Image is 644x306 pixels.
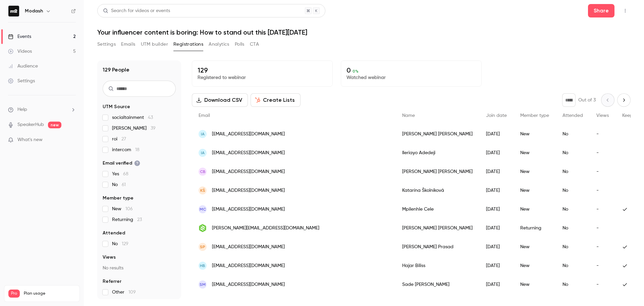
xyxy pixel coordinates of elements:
span: Help [17,106,27,113]
span: UTM Source [103,103,130,110]
button: Create Lists [251,93,301,107]
div: New [514,125,556,143]
div: No [556,256,590,275]
span: [EMAIL_ADDRESS][DOMAIN_NAME] [212,168,285,175]
div: New [514,181,556,200]
div: Sade [PERSON_NAME] [395,275,479,294]
span: new [48,122,61,128]
div: No [556,143,590,162]
section: facet-groups [103,103,176,296]
p: Registered to webinar [198,74,327,81]
div: [DATE] [479,125,514,143]
span: Plan usage [24,291,75,296]
button: Polls [235,39,245,50]
div: - [590,237,615,256]
p: Out of 3 [578,97,596,103]
span: Other [112,289,136,296]
span: roi [112,136,126,142]
span: Yes [112,171,128,177]
div: Search for videos or events [103,7,170,14]
div: - [590,200,615,219]
div: No [556,200,590,219]
div: - [590,219,615,237]
span: Email verified [103,160,140,167]
div: New [514,275,556,294]
button: CTA [250,39,259,50]
span: CB [200,169,206,175]
div: - [590,143,615,162]
img: switchboard.live [199,224,207,232]
span: Email [199,113,210,118]
span: [EMAIL_ADDRESS][DOMAIN_NAME] [212,262,285,269]
div: [DATE] [479,143,514,162]
button: Next page [617,93,631,107]
div: Returning [514,219,556,237]
div: Videos [8,48,32,55]
div: Katarína Školníková [395,181,479,200]
span: 61 [122,182,126,187]
h1: 129 People [103,66,129,74]
button: Registrations [173,39,203,50]
div: [DATE] [479,162,514,181]
p: 0 [346,66,476,74]
img: Modash [8,6,19,16]
iframe: Noticeable Trigger [68,137,76,143]
span: HB [200,263,205,269]
div: [DATE] [479,181,514,200]
div: Mpilenhle Cele [395,200,479,219]
button: Share [588,4,614,17]
span: 43 [148,115,153,120]
div: [DATE] [479,237,514,256]
li: help-dropdown-opener [8,106,76,113]
div: [DATE] [479,219,514,237]
div: Settings [8,78,35,84]
div: [DATE] [479,256,514,275]
span: Attended [103,230,125,236]
span: 129 [122,242,128,246]
span: What's new [17,136,43,143]
a: SpeakerHub [17,121,44,128]
span: MC [200,206,206,212]
div: [DATE] [479,200,514,219]
button: Settings [97,39,116,50]
button: Emails [121,39,135,50]
span: Views [596,113,609,118]
button: Download CSV [192,93,248,107]
span: 68 [123,172,128,176]
span: [EMAIL_ADDRESS][DOMAIN_NAME] [212,281,285,288]
div: New [514,162,556,181]
div: [PERSON_NAME] [PERSON_NAME] [395,219,479,237]
span: 106 [125,207,133,211]
span: 27 [121,137,126,141]
div: [PERSON_NAME] Prasad [395,237,479,256]
div: No [556,275,590,294]
span: IA [201,150,205,156]
span: IA [201,131,205,137]
div: No [556,237,590,256]
span: [EMAIL_ADDRESS][DOMAIN_NAME] [212,131,285,138]
div: Hajar Biliss [395,256,479,275]
span: KŠ [200,187,205,193]
span: Member type [103,195,133,202]
span: [EMAIL_ADDRESS][DOMAIN_NAME] [212,244,285,251]
span: Pro [8,290,20,298]
div: [PERSON_NAME] [PERSON_NAME] [395,125,479,143]
span: 18 [135,147,140,152]
span: Attended [562,113,583,118]
span: SM [200,281,206,288]
span: 0 % [353,69,359,74]
div: - [590,275,615,294]
div: New [514,256,556,275]
div: Ileriayo Adedeji [395,143,479,162]
div: [PERSON_NAME] [PERSON_NAME] [395,162,479,181]
span: intercom [112,146,140,153]
div: New [514,200,556,219]
span: Join date [486,113,507,118]
div: [DATE] [479,275,514,294]
div: - [590,256,615,275]
div: No [556,219,590,237]
p: No results [103,265,176,271]
div: No [556,181,590,200]
div: No [556,125,590,143]
span: Member type [520,113,549,118]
